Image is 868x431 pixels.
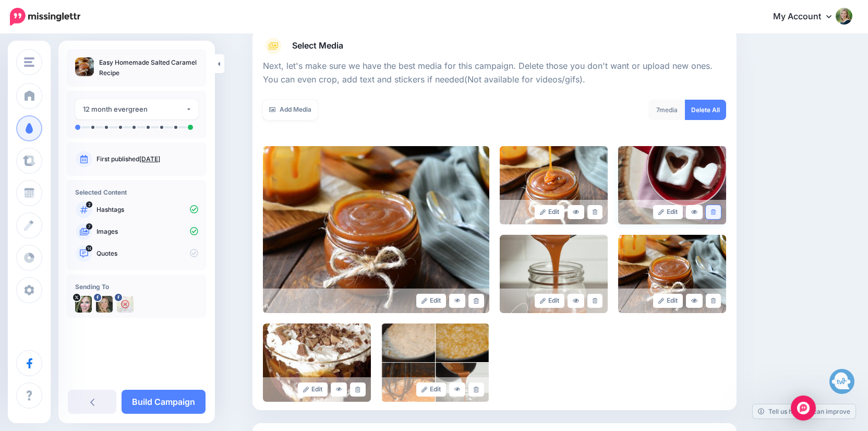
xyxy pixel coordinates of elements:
[618,146,726,224] img: 4117704ef727f34d8935670f96c10d12_large.jpg
[263,146,489,313] img: d5e100e50745ad08f354691ee31b4031_large.jpg
[500,146,608,224] img: 21060ef7b84f71d04bffa7e90db8d50e_large.jpg
[618,235,726,313] img: 7f07b13c97f21fdaee9ea901e0041353_large.jpg
[96,296,113,313] img: 293190005_567225781732108_4255238551469198132_n-bsa109236.jpg
[648,100,685,120] div: media
[97,154,198,164] p: First published
[416,382,446,397] a: Edit
[117,296,134,313] img: 148275965_268396234649312_50210864477919784_n-bsa145185.jpg
[139,155,160,163] a: [DATE]
[75,296,92,313] img: Cidu7iYM-6280.jpg
[263,54,726,402] div: Select Media
[653,294,683,308] a: Edit
[83,103,186,115] div: 12 month evergreen
[86,223,92,230] span: 7
[263,100,318,120] a: Add Media
[97,227,198,236] p: Images
[535,205,564,219] a: Edit
[99,57,198,78] p: Easy Homemade Salted Caramel Recipe
[298,382,328,397] a: Edit
[97,249,198,258] p: Quotes
[75,188,198,196] h4: Selected Content
[753,404,855,418] a: Tell us how we can improve
[381,324,489,402] img: 52917e1ef9a4c82f9d908021d746e210_large.jpg
[86,201,92,208] span: 2
[653,205,683,219] a: Edit
[75,99,198,119] button: 12 month evergreen
[763,4,852,30] a: My Account
[86,245,93,252] span: 14
[75,57,94,76] img: d5e100e50745ad08f354691ee31b4031_thumb.jpg
[97,205,198,214] p: Hashtags
[75,283,198,291] h4: Sending To
[656,106,659,114] span: 7
[416,294,446,308] a: Edit
[263,59,726,87] p: Next, let's make sure we have the best media for this campaign. Delete those you don't want or up...
[791,396,816,421] div: Open Intercom Messenger
[535,294,564,308] a: Edit
[10,8,80,26] img: Missinglettr
[292,39,343,53] span: Select Media
[24,57,34,67] img: menu.png
[500,235,608,313] img: 282b16305c6fa0fb1f7d227df3b9f848_large.jpg
[263,38,726,54] a: Select Media
[263,324,371,402] img: 5182bafd94ec94bd41b5dbcd2361b1a0_large.jpg
[685,100,726,120] a: Delete All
